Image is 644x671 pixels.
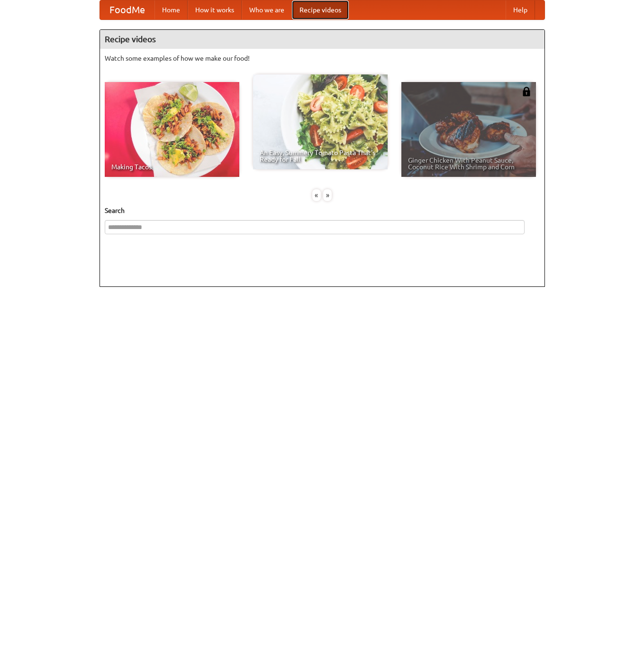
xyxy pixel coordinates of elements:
a: Home [154,0,188,19]
span: Making Tacos [111,164,233,170]
a: Help [506,0,535,19]
a: FoodMe [100,0,154,19]
img: 483408.png [522,87,531,96]
div: » [323,189,332,201]
a: Who we are [242,0,292,19]
div: « [312,189,321,201]
h5: Search [105,206,540,215]
a: Making Tacos [105,82,239,177]
h4: Recipe videos [100,30,544,49]
a: Recipe videos [292,0,349,19]
a: An Easy, Summery Tomato Pasta That's Ready for Fall [253,74,388,169]
span: An Easy, Summery Tomato Pasta That's Ready for Fall [260,149,381,163]
p: Watch some examples of how we make our food! [105,54,540,63]
a: How it works [188,0,242,19]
